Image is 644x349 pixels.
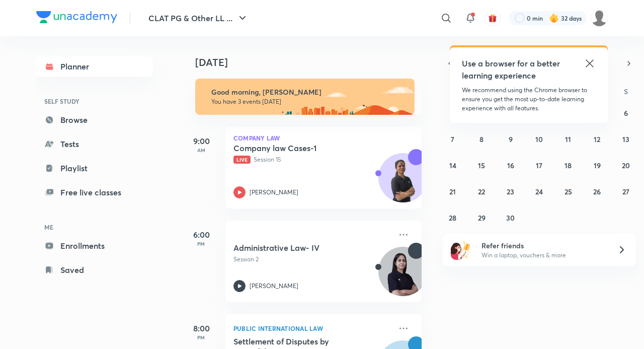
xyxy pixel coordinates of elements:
[449,161,456,170] abbr: September 14, 2025
[233,135,414,141] p: Company Law
[481,251,605,260] p: Win a laptop, vouchers & more
[445,210,461,226] button: September 28, 2025
[549,13,559,23] img: streak
[233,156,251,164] span: Live
[535,134,543,144] abbr: September 10, 2025
[181,241,221,247] p: PM
[565,161,572,170] abbr: September 18, 2025
[478,161,485,170] abbr: September 15, 2025
[503,131,519,147] button: September 9, 2025
[507,187,514,196] abbr: September 23, 2025
[250,282,298,291] p: [PERSON_NAME]
[589,131,605,147] button: September 12, 2025
[451,134,454,144] abbr: September 7, 2025
[36,56,153,77] a: Planner
[507,161,514,170] abbr: September 16, 2025
[503,183,519,199] button: September 23, 2025
[589,157,605,173] button: September 19, 2025
[622,187,629,196] abbr: September 27, 2025
[36,11,117,26] a: Company Logo
[560,157,576,173] button: September 18, 2025
[449,187,456,196] abbr: September 21, 2025
[618,131,634,147] button: September 13, 2025
[481,240,605,251] h6: Refer friends
[485,10,501,26] button: avatar
[531,131,547,147] button: September 10, 2025
[560,131,576,147] button: September 11, 2025
[233,155,391,164] p: Session 15
[445,157,461,173] button: September 14, 2025
[233,243,359,253] h5: Administrative Law- IV
[36,182,153,202] a: Free live classes
[624,87,628,96] abbr: Saturday
[531,157,547,173] button: September 17, 2025
[233,322,391,334] p: Public International Law
[233,255,391,264] p: Session 2
[36,219,153,236] h6: ME
[473,210,490,226] button: September 29, 2025
[36,11,117,23] img: Company Logo
[195,79,415,115] img: morning
[181,229,221,241] h5: 6:00
[503,210,519,226] button: September 30, 2025
[36,110,153,130] a: Browse
[622,134,629,144] abbr: September 13, 2025
[591,10,608,27] img: Adithyan
[535,187,543,196] abbr: September 24, 2025
[488,14,497,23] img: avatar
[181,334,221,340] p: PM
[618,105,634,121] button: September 6, 2025
[36,236,153,256] a: Enrollments
[250,188,298,197] p: [PERSON_NAME]
[451,240,471,260] img: referral
[506,213,515,223] abbr: September 30, 2025
[503,157,519,173] button: September 16, 2025
[536,161,542,170] abbr: September 17, 2025
[462,86,596,113] p: We recommend using the Chrome browser to ensure you get the most up-to-date learning experience w...
[565,134,571,144] abbr: September 11, 2025
[36,93,153,110] h6: SELF STUDY
[565,187,572,196] abbr: September 25, 2025
[509,134,513,144] abbr: September 9, 2025
[622,161,630,170] abbr: September 20, 2025
[379,159,427,207] img: Avatar
[462,57,562,82] h5: Use a browser for a better learning experience
[142,8,255,28] button: CLAT PG & Other LL ...
[478,213,486,223] abbr: September 29, 2025
[560,183,576,199] button: September 25, 2025
[594,161,601,170] abbr: September 19, 2025
[181,147,221,153] p: AM
[195,56,432,68] h4: [DATE]
[478,187,485,196] abbr: September 22, 2025
[593,187,601,196] abbr: September 26, 2025
[181,135,221,147] h5: 9:00
[36,134,153,154] a: Tests
[594,134,600,144] abbr: September 12, 2025
[449,213,456,223] abbr: September 28, 2025
[618,183,634,199] button: September 27, 2025
[618,157,634,173] button: September 20, 2025
[589,183,605,199] button: September 26, 2025
[211,98,406,106] p: You have 3 events [DATE]
[233,143,359,153] h5: Company law Cases-1
[479,134,484,144] abbr: September 8, 2025
[473,157,490,173] button: September 15, 2025
[379,252,427,301] img: Avatar
[473,131,490,147] button: September 8, 2025
[624,108,628,118] abbr: September 6, 2025
[445,183,461,199] button: September 21, 2025
[445,131,461,147] button: September 7, 2025
[211,88,406,97] h6: Good morning, [PERSON_NAME]
[181,322,221,334] h5: 8:00
[36,158,153,178] a: Playlist
[473,183,490,199] button: September 22, 2025
[36,260,153,280] a: Saved
[531,183,547,199] button: September 24, 2025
